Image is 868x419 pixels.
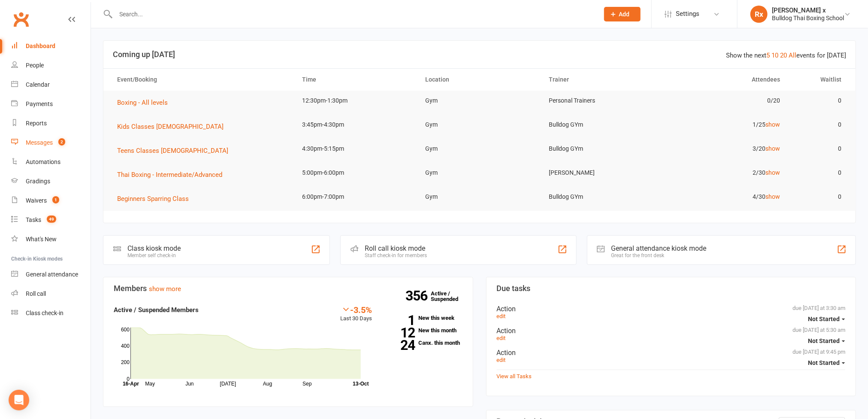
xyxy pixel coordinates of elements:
a: 12New this month [385,328,463,333]
a: show [765,169,780,176]
div: Action [497,327,846,335]
td: 4/30 [665,187,788,207]
th: Time [294,69,417,91]
td: 1/25 [665,115,788,135]
div: Reports [26,120,47,127]
a: Reports [11,114,91,133]
button: Beginners Sparring Class [117,194,195,204]
span: 2 [58,138,65,146]
td: Personal Trainers [541,91,664,111]
th: Location [418,69,541,91]
td: Gym [418,187,541,207]
a: All [789,52,796,59]
h3: Coming up [DATE] [113,50,846,59]
button: Not Started [808,333,845,349]
span: Thai Boxing - Intermediate/Advanced [117,171,222,179]
a: Dashboard [11,36,91,56]
a: Messages 2 [11,133,91,152]
td: 0 [788,163,850,183]
td: 0 [788,187,850,207]
td: Gym [418,91,541,111]
a: Class kiosk mode [11,304,91,323]
span: Not Started [808,359,840,366]
a: 24Canx. this month [385,340,463,346]
td: Bulldog GYm [541,115,664,135]
a: show [765,121,780,128]
a: Automations [11,152,91,172]
div: Class check-in [26,310,64,316]
span: 49 [47,216,56,223]
button: Teens Classes [DEMOGRAPHIC_DATA] [117,146,234,156]
th: Event/Booking [109,69,294,91]
th: Waitlist [788,69,850,91]
a: show [765,145,780,152]
button: Not Started [808,355,845,370]
a: Roll call [11,284,91,304]
strong: Active / Suspended Members [114,306,199,314]
a: edit [497,357,506,363]
div: Bulldog Thai Boxing School [772,14,844,22]
td: 0/20 [665,91,788,111]
span: 1 [52,196,59,203]
a: What's New [11,230,91,249]
a: 5 [766,52,770,59]
button: Thai Boxing - Intermediate/Advanced [117,170,228,180]
div: [PERSON_NAME] x [772,6,844,14]
td: 6:00pm-7:00pm [294,187,417,207]
td: 0 [788,115,850,135]
a: 10 [771,52,778,59]
div: Great for the front desk [611,252,707,258]
a: Waivers 1 [11,191,91,210]
button: Not Started [808,311,845,327]
div: Roll call kiosk mode [365,244,427,252]
td: 2/30 [665,163,788,183]
button: Kids Classes [DEMOGRAPHIC_DATA] [117,121,230,132]
strong: 356 [406,289,431,302]
div: Rx [750,6,768,23]
span: Kids Classes [DEMOGRAPHIC_DATA] [117,123,224,131]
div: People [26,62,44,69]
h3: Members [114,284,463,293]
a: View all Tasks [497,373,532,380]
button: Add [604,7,641,21]
td: Gym [418,115,541,135]
a: Payments [11,94,91,114]
div: Calendar [26,81,50,88]
a: General attendance kiosk mode [11,265,91,284]
div: Automations [26,158,60,165]
div: Payments [26,100,53,107]
div: Action [497,349,846,357]
td: Bulldog GYm [541,187,664,207]
span: Beginners Sparring Class [117,195,189,203]
div: Messages [26,139,53,146]
span: Not Started [808,316,840,322]
strong: 1 [385,314,415,327]
div: Show the next events for [DATE] [726,50,846,61]
div: General attendance kiosk mode [611,244,707,252]
a: edit [497,335,506,341]
td: 0 [788,91,850,111]
h3: Due tasks [497,284,846,293]
th: Attendees [665,69,788,91]
span: Not Started [808,337,840,344]
a: 1New this week [385,315,463,321]
strong: 12 [385,326,415,339]
a: 20 [780,52,787,59]
span: Teens Classes [DEMOGRAPHIC_DATA] [117,147,228,155]
a: Tasks 49 [11,210,91,230]
span: Settings [676,4,699,24]
div: Tasks [26,216,41,223]
strong: 24 [385,339,415,352]
span: Add [619,11,630,18]
a: show [765,193,780,200]
td: Gym [418,163,541,183]
td: 3:45pm-4:30pm [294,115,417,135]
div: Dashboard [26,43,55,49]
a: Clubworx [10,9,32,30]
div: What's New [26,236,57,243]
a: Calendar [11,75,91,94]
td: 5:00pm-6:00pm [294,163,417,183]
td: 4:30pm-5:15pm [294,139,417,159]
div: -3.5% [340,305,372,314]
td: 0 [788,139,850,159]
